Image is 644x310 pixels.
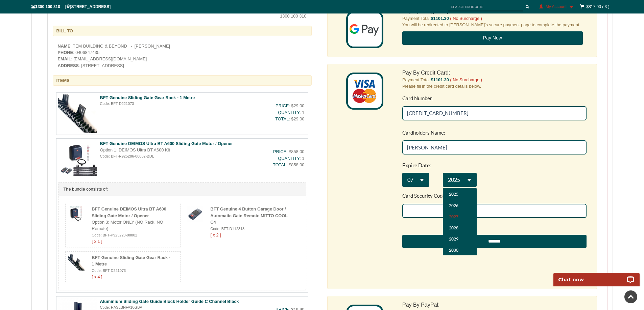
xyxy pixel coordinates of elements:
[273,149,286,154] span: PRICE
[100,147,220,153] div: Option 1: DEIMOS Ultra BT A600 Kit
[210,232,221,237] strong: [ x 2 ]
[346,11,383,48] img: google_pay.png
[450,77,482,82] span: ( No Surcharge )
[58,182,306,196] div: The bundle consists of:
[346,73,383,110] img: cardit_card.png
[53,43,312,69] div: : TEM BUILDING & BEYOND - [PERSON_NAME] : 0406847435 : [EMAIL_ADDRESS][DOMAIN_NAME] : [STREET_ADD...
[41,133,74,144] div: 2028
[100,101,220,107] div: Code: BFT-D221073
[397,8,592,45] div: Payment Total: You will be redirected to [PERSON_NAME]'s secure payment page to complete the paym...
[431,16,449,21] span: $1101.30
[402,31,583,45] button: Pay Now
[397,69,592,284] div: Payment Total: Please fill in the credit card details below.
[210,227,244,231] span: Code: BFT-D112318
[41,155,74,166] div: 2030
[92,206,172,245] div: Option 3: Motor ONLY (NO Rack, NO Remote)
[278,156,300,161] span: QUANTITY
[100,141,233,146] a: BFT Genuine DEIMOS Ultra BT A600 Sliding Gate Motor / Opener
[273,162,286,167] span: TOTAL
[31,4,111,9] span: 1300 100 310 | [STREET_ADDRESS]
[58,50,73,55] b: PHONE
[68,254,85,271] img: bft-genuine-sliding-gate-gear-rack-1-meter-2023111721946-zop_thumb_small.jpg
[58,44,71,49] b: NAME
[58,94,97,133] img: bft-genuine-sliding-gate-gear-rack-1-meter-2023111721946-zop_thumb_small.jpg
[431,77,449,82] span: $1101.30
[58,56,71,61] b: EMAIL
[546,4,567,9] span: My Account
[92,206,166,218] b: BFT Genuine DEIMOS Ultra BT A600 Sliding Gate Motor / Opener
[220,101,306,124] div: : $29.00 : 1 : $29.00
[92,233,137,237] span: Code: BFT-P925223-00002
[275,116,289,121] span: TOTAL
[276,103,289,108] span: PRICE
[220,147,306,170] div: : $858.00 : 1 : $858.00
[92,269,126,273] span: Code: BFT-D221073
[448,3,523,11] input: SEARCH PRODUCTS
[41,122,74,133] div: 2027
[402,301,587,309] h5: Pay By PayPal:
[100,299,239,304] a: Aluminium Sliding Gate Guide Block Holder Guide C Channel Black
[92,274,102,279] strong: [ x 4 ]
[41,111,74,122] div: 2026
[210,206,287,224] b: BFT Genuine 4 Button Garage Door / Automatic Gate Remote MITTO COOL C4
[586,4,609,9] a: $817.00 ( 3 )
[92,239,102,244] strong: [ x 1 ]
[68,206,85,222] img: bft-genuine-deimos-ultra-bt-a600-sliding-gate-motor--opener-2023111715521-rre_thumb_small.jpg
[56,28,73,33] b: BILL TO
[58,63,79,68] b: ADDRESS
[549,265,644,286] iframe: LiveChat chat widget
[100,95,195,100] a: BFT Genuine Sliding Gate Gear Rack - 1 Metre
[402,69,587,77] h5: Pay By Credit Card:
[187,206,204,222] img: bft-4-buttons-garage-doorautomatic-gate-remote-mitto-cool-c4-20247319317-ozf_thumb_small.jpg
[100,153,220,159] div: Code: BFT-R925286-00002-BDL
[450,16,482,21] span: ( No Surcharge )
[41,98,74,110] div: 2025
[278,110,300,115] span: QUANTITY
[56,78,70,83] b: ITEMS
[92,255,170,266] b: BFT Genuine Sliding Gate Gear Rack - 1 Metre
[41,144,74,155] div: 2029
[58,140,97,179] img: bft-genuine-deimos-ultra-bt-a600-sliding-gate-motor--opener-2024716155029-vqv_thumb_small.jpg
